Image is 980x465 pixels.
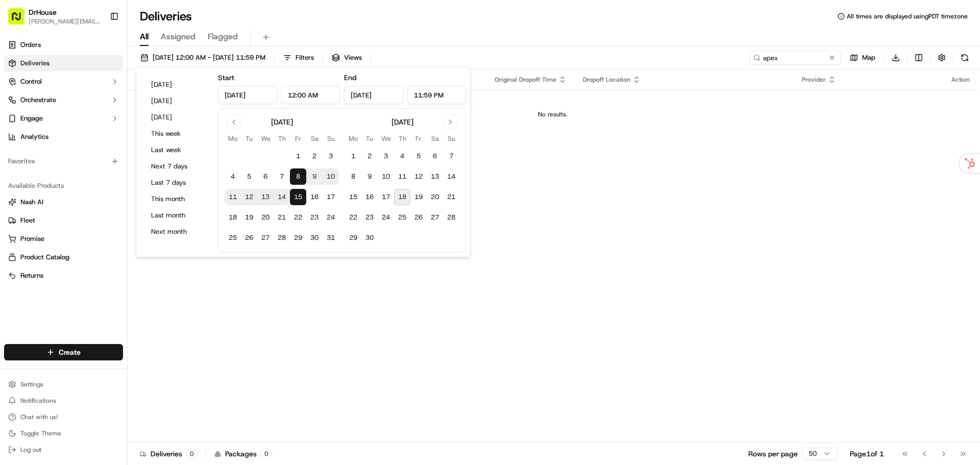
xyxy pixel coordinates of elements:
span: Fleet [20,216,35,225]
button: [DATE] [146,94,208,108]
button: 17 [323,189,339,205]
div: Available Products [4,178,123,194]
th: Friday [290,133,306,144]
span: Returns [20,271,43,280]
button: 6 [427,148,443,164]
div: [DATE] [391,117,413,127]
span: Orchestrate [20,95,56,105]
button: 29 [290,230,306,246]
button: 1 [290,148,306,164]
button: 9 [361,168,378,185]
button: 13 [257,189,274,205]
span: Chat with us! [20,413,58,421]
button: Promise [4,231,123,247]
p: Rows per page [748,449,798,459]
div: 💻 [86,149,94,157]
button: Returns [4,267,123,284]
span: Create [59,347,81,357]
button: This week [146,127,208,141]
button: 22 [345,209,361,226]
div: Action [951,76,970,84]
button: Last month [146,208,208,223]
button: Last 7 days [146,176,208,190]
button: 26 [241,230,257,246]
span: Settings [20,380,43,388]
button: 10 [378,168,394,185]
span: Orders [20,40,41,50]
th: Saturday [427,133,443,144]
button: [DATE] [146,78,208,92]
button: 14 [274,189,290,205]
button: 5 [241,168,257,185]
span: Original Dropoff Time [495,76,556,84]
span: Map [862,53,875,62]
button: Product Catalog [4,249,123,265]
a: Orders [4,37,123,53]
button: Map [845,51,880,65]
span: Filters [296,53,314,62]
button: 12 [410,168,427,185]
button: 26 [410,209,427,226]
button: 11 [225,189,241,205]
button: 23 [306,209,323,226]
button: 3 [323,148,339,164]
button: 11 [394,168,410,185]
label: End [344,73,356,82]
button: Orchestrate [4,92,123,108]
button: 14 [443,168,459,185]
input: Got a question? Start typing here... [27,66,184,77]
th: Tuesday [361,133,378,144]
button: Notifications [4,394,123,408]
button: Start new chat [174,101,186,113]
button: 15 [290,189,306,205]
button: Fleet [4,212,123,229]
span: Nash AI [20,198,43,207]
button: 17 [378,189,394,205]
span: Engage [20,114,43,123]
span: [DATE] 12:00 AM - [DATE] 11:59 PM [153,53,265,62]
button: Chat with us! [4,410,123,424]
span: Views [344,53,362,62]
span: Assigned [161,31,195,43]
button: 19 [410,189,427,205]
button: [DATE] [146,110,208,125]
span: API Documentation [96,148,164,158]
button: 25 [394,209,410,226]
div: No results. [132,110,974,118]
a: Nash AI [8,198,119,207]
a: Powered byPylon [72,173,124,181]
button: 27 [257,230,274,246]
button: 15 [345,189,361,205]
a: Fleet [8,216,119,225]
button: 28 [274,230,290,246]
div: Start new chat [35,97,167,108]
div: We're available if you need us! [35,108,129,116]
button: 3 [378,148,394,164]
span: Flagged [208,31,238,43]
h1: Deliveries [140,8,192,25]
span: Toggle Theme [20,429,61,437]
button: 30 [306,230,323,246]
th: Monday [345,133,361,144]
div: Favorites [4,153,123,169]
div: Deliveries [140,449,198,459]
button: 4 [225,168,241,185]
button: 25 [225,230,241,246]
button: 7 [274,168,290,185]
span: Dropoff Location [583,76,630,84]
span: Pylon [102,173,124,181]
button: Go to next month [443,115,457,129]
button: Engage [4,110,123,127]
input: Time [407,86,467,104]
th: Wednesday [257,133,274,144]
a: Promise [8,234,119,243]
th: Friday [410,133,427,144]
button: DrHouse [29,7,57,17]
div: 📗 [10,149,18,157]
th: Monday [225,133,241,144]
button: 16 [306,189,323,205]
img: 1736555255976-a54dd68f-1ca7-489b-9aae-adbdc363a1c4 [10,97,29,116]
button: Create [4,344,123,360]
button: 27 [427,209,443,226]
